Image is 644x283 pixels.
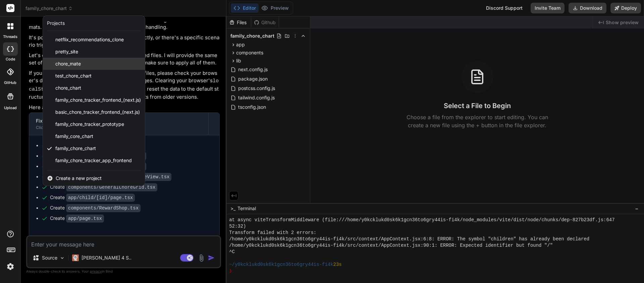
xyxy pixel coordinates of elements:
[55,157,132,164] span: family_chore_tracker_app_frontend
[4,80,16,86] label: GitHub
[55,85,81,91] span: chore_chart
[55,73,92,79] span: test_chore_chart
[55,36,124,43] span: netflix_recommendations_clone
[55,60,81,67] span: chore_mate
[55,121,124,128] span: family_chore_tracker_prototype
[55,48,78,55] span: pretty_site
[55,97,141,103] span: family_chore_tracker_frontend_(next.js)
[5,261,16,272] img: settings
[3,34,17,40] label: threads
[47,20,65,27] div: Projects
[55,145,96,152] span: family_chore_chart
[56,175,102,182] span: Create a new project
[6,56,15,62] label: code
[4,105,17,111] label: Upload
[55,109,140,115] span: basic_chore_tracker_frontend_(next.js)
[55,133,93,140] span: family_core_chart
